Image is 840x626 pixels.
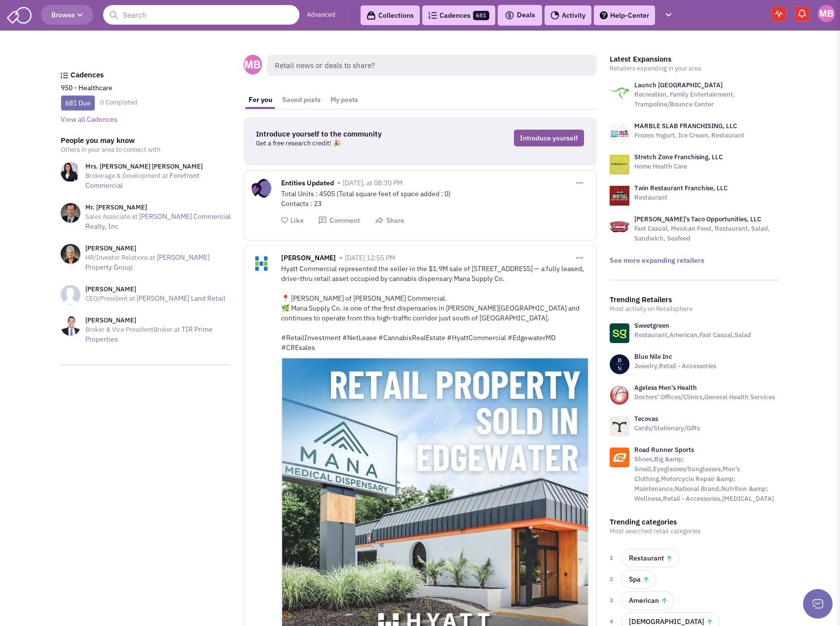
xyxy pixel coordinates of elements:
[610,553,616,563] span: 1
[291,216,304,225] span: Like
[281,178,334,190] span: Entities Updated
[610,64,780,73] p: Retailers expanding in your area
[634,454,780,504] p: Shoes,Big &amp; Small,Eyeglasses/Sunglasses,Men's Clothing,Motorcycle Repair &amp; Maintenance,Na...
[244,91,277,109] a: For you
[610,295,780,304] h3: Trending Retailers
[85,203,231,212] h3: Mr. [PERSON_NAME]
[326,91,363,109] a: My posts
[621,570,656,589] a: Spa
[85,253,210,272] a: [PERSON_NAME] Property Group
[428,12,437,19] img: Cadences_logo.png
[281,253,336,265] span: [PERSON_NAME]
[137,294,225,303] a: [PERSON_NAME] Land Retail
[85,294,135,303] span: CEO/President at
[343,178,402,187] span: [DATE], at 08:30 PM
[51,10,83,19] span: Browse
[545,5,591,25] a: Activity
[634,162,723,172] p: Home Health Care
[505,9,514,21] img: icon-deals.svg
[610,186,629,206] img: logo
[60,72,68,78] img: Cadences_logo.png
[307,10,335,20] a: Advanced
[103,5,299,25] input: Search
[422,5,495,25] a: Cadences681
[634,352,672,361] a: Blue Nile Inc
[610,354,629,374] img: www.bluenile.com
[621,549,679,567] a: Restaurant
[634,423,700,433] p: Cards/Stationary/Gifts
[610,323,629,343] img: www.sweetgreen.com
[256,130,442,139] h3: Introduce yourself to the community
[85,171,199,190] a: Forefront Commercial
[634,153,723,161] a: Stretch Zone Franchising, LLC
[621,591,674,610] a: American
[85,316,231,325] h3: [PERSON_NAME]
[71,70,231,79] h3: Cadences
[502,9,538,22] button: Deals
[514,130,584,146] a: Introduce yourself
[634,224,780,243] p: Fast Casual, Mexican Food, Restaurant, Salad, Sandwich, Seafood
[281,264,589,352] div: Hyatt Commercial represented the seller in the $1.9M sale of [STREET_ADDRESS] — a fully leased, d...
[366,11,376,20] img: icon-collection-lavender-black.svg
[61,136,231,145] h3: People you may know
[610,518,780,526] h3: Trending categories
[610,526,780,536] p: Most searched retail categories
[61,115,117,124] a: View all Cadences
[100,98,138,106] a: 0 Completed
[610,417,629,436] img: www.tecovas.com
[634,81,723,89] a: Launch [GEOGRAPHIC_DATA]
[634,184,728,192] a: Twin Restaurant Franchise, LLC
[281,189,589,209] div: Total Units : 4505 (Total square feet of space added : 0) Contacts : 23
[318,216,360,225] button: Comment
[634,330,751,340] p: Restaurant,American,Fast Casual,Salad
[85,162,231,171] h3: Mrs. [PERSON_NAME] [PERSON_NAME]
[634,361,716,371] p: Jewelry,Retail - Accessories
[505,10,535,19] span: Deals
[610,217,629,237] img: logo
[818,5,835,22] img: Michael Betancourt
[85,212,231,231] a: [PERSON_NAME] Commercial Realty, Inc
[85,172,168,180] span: Brokerage & Development at
[610,256,704,265] a: See more expanding retailers
[634,215,761,223] a: [PERSON_NAME]'s Taco Opportunities, LLC
[634,415,658,423] a: Tecovas
[610,155,629,174] img: logo
[634,193,728,203] p: Restaurant
[610,448,629,467] img: www.roadrunnersports.com
[267,55,597,76] span: Retail news or deals to share?
[634,392,775,402] p: Doctors’ Offices/Clinics,General Health Services
[345,253,395,262] span: [DATE] 12:55 PM
[550,11,559,20] img: Activity.png
[277,91,326,109] a: Saved posts
[281,216,304,225] button: Like
[634,383,697,392] a: Ageless Men's Health
[473,11,489,20] span: 681
[7,5,32,24] img: SmartAdmin
[634,446,694,454] a: Road Runner Sports
[610,55,780,64] h3: Latest Expansions
[610,304,780,314] p: Most activity on Retailsphere
[634,321,669,330] a: Sweetgreen
[610,124,629,143] img: logo
[610,595,616,605] span: 3
[610,574,616,584] span: 2
[361,5,420,25] a: Collections
[61,285,80,305] img: NoImageAvailable1.jpg
[610,83,629,103] img: logo
[41,5,93,25] button: Browse
[85,212,138,221] span: Sales Associate at
[85,253,155,262] span: HR/Investor Relations at
[61,83,112,92] a: 950 - Healthcare
[85,325,213,344] a: TIR Prime Properties
[634,131,744,140] p: Frozen Yogurt, Ice Cream, Restaurant
[65,99,91,107] a: 681 Due
[600,11,608,19] img: help.png
[634,122,737,130] a: MARBLE SLAB FRANCHISING, LLC
[634,90,780,109] p: Recreation, Family Entertainment, Trampoline/Bounce Center
[594,5,655,25] a: Help-Center
[375,216,404,225] button: Share
[256,139,442,148] p: Get a free research credit! 🎉
[85,244,231,253] h3: [PERSON_NAME]
[85,325,180,334] span: Broker & Vice PresidentBroker at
